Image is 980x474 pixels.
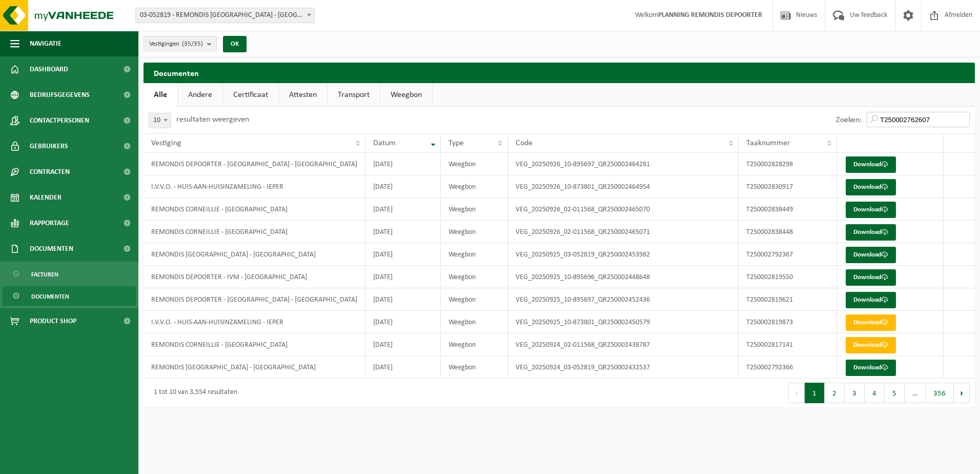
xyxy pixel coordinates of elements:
[441,288,507,311] td: Weegbon
[739,356,837,379] td: T250002792366
[739,153,837,175] td: T250002828298
[30,185,62,210] span: Kalender
[846,224,896,241] a: Download
[151,139,181,147] span: Vestiging
[739,175,837,198] td: T250002830917
[508,221,739,243] td: VEG_20250926_02-011568_QR250002465071
[144,83,177,107] a: Alle
[441,221,507,243] td: Weegbon
[30,210,69,236] span: Rapportage
[508,153,739,175] td: VEG_20250926_10-895697_QR250002464281
[328,83,380,107] a: Transport
[30,159,70,185] span: Contracten
[846,156,896,173] a: Download
[441,243,507,266] td: Weegbon
[365,288,441,311] td: [DATE]
[508,243,739,266] td: VEG_20250925_03-052819_QR250002453982
[508,356,739,379] td: VEG_20250924_03-052819_QR250002432537
[441,356,507,379] td: Weegbon
[658,11,762,19] strong: PLANNING REMONDIS DEPOORTER
[825,383,845,403] button: 2
[846,360,896,376] a: Download
[441,266,507,288] td: Weegbon
[223,83,278,107] a: Certificaat
[30,133,68,159] span: Gebruikers
[30,236,73,262] span: Documenten
[182,41,203,47] count: (35/35)
[3,264,136,284] a: Facturen
[448,139,464,147] span: Type
[441,175,507,198] td: Weegbon
[441,153,507,175] td: Weegbon
[739,221,837,243] td: T250002838448
[739,243,837,266] td: T250002792367
[144,153,365,175] td: REMONDIS DEPOORTER - [GEOGRAPHIC_DATA] - [GEOGRAPHIC_DATA]
[846,247,896,263] a: Download
[905,383,926,403] span: …
[144,288,365,311] td: REMONDIS DEPOORTER - [GEOGRAPHIC_DATA] - [GEOGRAPHIC_DATA]
[739,288,837,311] td: T250002819621
[508,266,739,288] td: VEG_20250925_10-895696_QR250002448648
[178,83,222,107] a: Andere
[144,311,365,333] td: I.V.V.O. - HUIS-AAN-HUISINZAMELING - IEPER
[30,82,90,108] span: Bedrijfsgegevens
[144,266,365,288] td: REMONDIS DEPOORTER - IVM - [GEOGRAPHIC_DATA]
[223,36,247,52] button: OK
[365,333,441,356] td: [DATE]
[516,139,533,147] span: Code
[144,243,365,266] td: REMONDIS [GEOGRAPHIC_DATA] - [GEOGRAPHIC_DATA]
[508,333,739,356] td: VEG_20250924_02-011568_QR250002438787
[3,286,136,306] a: Documenten
[845,383,865,403] button: 3
[739,333,837,356] td: T250002817141
[365,153,441,175] td: [DATE]
[508,175,739,198] td: VEG_20250926_10-873801_QR250002464954
[31,287,69,306] span: Documenten
[846,202,896,218] a: Download
[365,243,441,266] td: [DATE]
[30,108,89,133] span: Contactpersonen
[135,8,315,23] span: 03-052819 - REMONDIS WEST-VLAANDEREN - OOSTENDE
[846,292,896,308] a: Download
[136,8,314,23] span: 03-052819 - REMONDIS WEST-VLAANDEREN - OOSTENDE
[144,221,365,243] td: REMONDIS CORNEILLIE - [GEOGRAPHIC_DATA]
[149,384,237,402] div: 1 tot 10 van 3,554 resultaten
[30,31,62,56] span: Navigatie
[846,269,896,286] a: Download
[176,115,249,124] label: resultaten weergeven
[144,36,217,51] button: Vestigingen(35/35)
[739,198,837,221] td: T250002838449
[885,383,905,403] button: 5
[365,175,441,198] td: [DATE]
[149,113,171,128] span: 10
[865,383,885,403] button: 4
[739,311,837,333] td: T250002819873
[441,311,507,333] td: Weegbon
[508,311,739,333] td: VEG_20250925_10-873801_QR250002450579
[365,356,441,379] td: [DATE]
[144,198,365,221] td: REMONDIS CORNEILLIE - [GEOGRAPHIC_DATA]
[365,198,441,221] td: [DATE]
[365,266,441,288] td: [DATE]
[441,198,507,221] td: Weegbon
[30,56,68,82] span: Dashboard
[508,288,739,311] td: VEG_20250925_10-895697_QR250002452436
[365,221,441,243] td: [DATE]
[380,83,432,107] a: Weegbon
[788,383,805,403] button: Previous
[30,308,76,334] span: Product Shop
[365,311,441,333] td: [DATE]
[31,265,58,284] span: Facturen
[846,337,896,353] a: Download
[144,63,975,83] h2: Documenten
[846,314,896,331] a: Download
[846,179,896,195] a: Download
[739,266,837,288] td: T250002819550
[149,113,171,128] span: 10
[149,36,203,52] span: Vestigingen
[144,175,365,198] td: I.V.V.O. - HUIS-AAN-HUISINZAMELING - IEPER
[926,383,954,403] button: 356
[746,139,790,147] span: Taaknummer
[508,198,739,221] td: VEG_20250926_02-011568_QR250002465070
[144,356,365,379] td: REMONDIS [GEOGRAPHIC_DATA] - [GEOGRAPHIC_DATA]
